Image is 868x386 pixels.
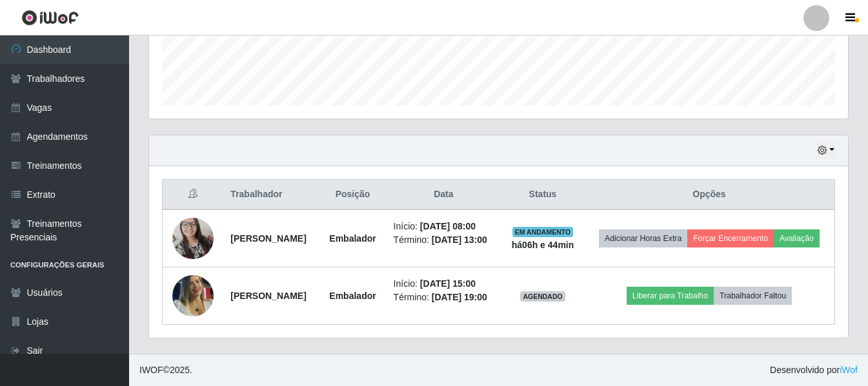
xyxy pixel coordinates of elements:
[329,233,376,244] strong: Embalador
[394,291,494,304] li: Término:
[501,180,584,210] th: Status
[230,291,306,301] strong: [PERSON_NAME]
[687,229,774,247] button: Forçar Encerramento
[627,287,714,305] button: Liberar para Trabalho
[432,292,487,302] time: [DATE] 19:00
[139,365,163,375] span: IWOF
[512,240,574,250] strong: há 06 h e 44 min
[329,291,376,301] strong: Embalador
[394,233,494,247] li: Término:
[21,10,79,26] img: CoreUI Logo
[223,180,319,210] th: Trabalhador
[230,233,306,244] strong: [PERSON_NAME]
[584,180,835,210] th: Opções
[139,363,192,377] span: © 2025 .
[774,229,820,247] button: Avaliação
[512,227,574,237] span: EM ANDAMENTO
[172,211,214,266] img: 1672061092680.jpeg
[420,221,476,231] time: [DATE] 08:00
[420,278,476,289] time: [DATE] 15:00
[319,180,385,210] th: Posição
[520,291,565,302] span: AGENDADO
[432,235,487,245] time: [DATE] 13:00
[172,266,214,325] img: 1733239406405.jpeg
[386,180,501,210] th: Data
[394,277,494,291] li: Início:
[770,363,858,377] span: Desenvolvido por
[394,220,494,233] li: Início:
[599,229,687,247] button: Adicionar Horas Extra
[840,365,858,375] a: iWof
[714,287,792,305] button: Trabalhador Faltou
